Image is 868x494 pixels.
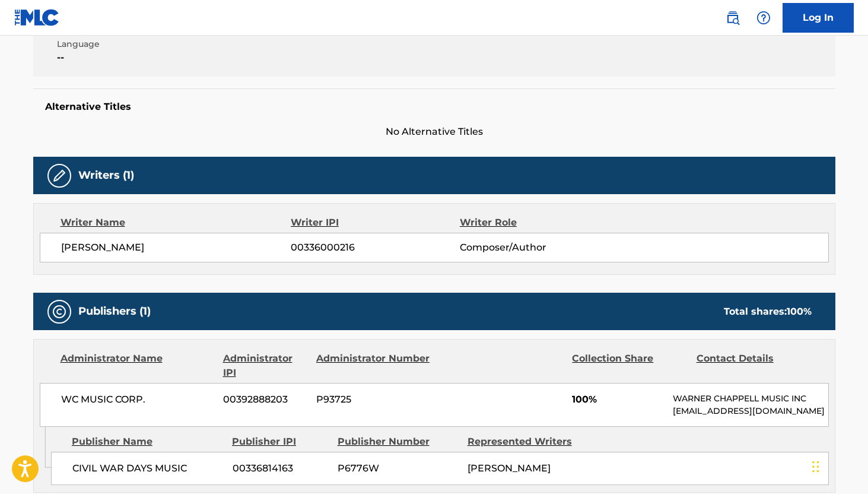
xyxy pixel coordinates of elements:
[787,306,812,317] span: 100 %
[697,351,812,380] div: Contact Details
[460,216,613,230] div: Writer Role
[338,461,459,476] span: P6776W
[316,392,431,407] span: P93725
[61,240,291,255] span: [PERSON_NAME]
[809,437,868,494] iframe: To enrich screen reader interactions, please activate Accessibility in Grammarly extension settings
[78,305,151,318] h5: Publishers (1)
[78,169,134,182] h5: Writers (1)
[57,50,249,65] span: --
[232,435,329,449] div: Publisher IPI
[673,405,828,417] p: [EMAIL_ADDRESS][DOMAIN_NAME]
[233,461,329,476] span: 00336814163
[72,435,223,449] div: Publisher Name
[752,6,775,30] div: Help
[52,169,66,183] img: Writers
[572,392,664,407] span: 100%
[726,11,740,25] img: search
[460,240,613,255] span: Composer/Author
[61,351,214,380] div: Administrator Name
[223,392,307,407] span: 00392888203
[72,461,224,476] span: CIVIL WAR DAYS MUSIC
[721,6,745,30] a: Public Search
[756,11,771,25] img: help
[291,240,459,255] span: 00336000216
[783,3,854,33] a: Log In
[52,305,66,319] img: Publishers
[673,392,828,405] p: WARNER CHAPPELL MUSIC INC
[33,125,835,139] span: No Alternative Titles
[57,38,249,50] span: Language
[724,305,812,319] div: Total shares:
[45,101,824,113] h5: Alternative Titles
[572,351,687,380] div: Collection Share
[812,449,819,484] div: Drag
[61,216,291,230] div: Writer Name
[223,351,307,380] div: Administrator IPI
[338,435,459,449] div: Publisher Number
[809,437,868,494] div: Chat Widget
[468,463,551,474] span: [PERSON_NAME]
[14,9,60,26] img: MLC Logo
[61,392,215,407] span: WC MUSIC CORP.
[291,216,460,230] div: Writer IPI
[316,351,431,380] div: Administrator Number
[468,435,589,449] div: Represented Writers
